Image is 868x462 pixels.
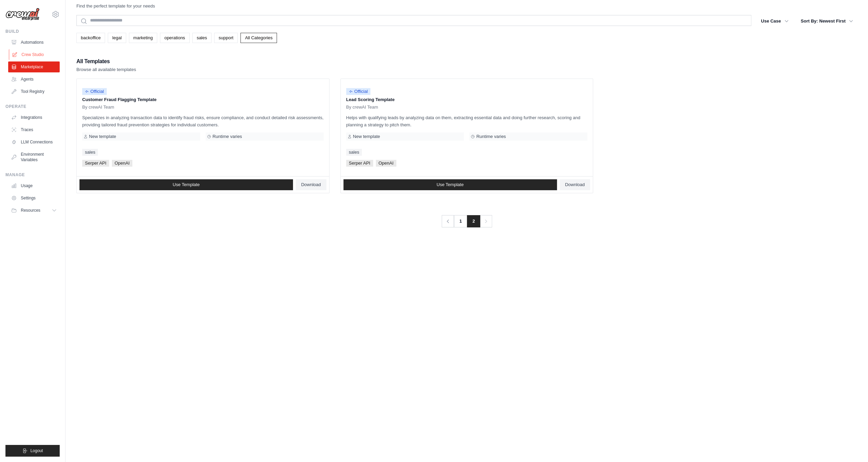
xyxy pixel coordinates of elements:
[214,33,238,43] a: support
[5,445,60,457] button: Logout
[8,74,60,85] a: Agents
[560,179,590,190] a: Download
[346,149,362,156] a: sales
[5,29,60,34] div: Build
[565,182,585,187] span: Download
[76,3,155,10] p: Find the perfect template for your needs
[76,57,136,66] h2: All Templates
[346,160,373,167] span: Serper API
[79,179,293,190] a: Use Template
[89,134,116,139] span: New template
[212,134,242,139] span: Runtime varies
[8,193,60,204] a: Settings
[112,160,132,167] span: OpenAI
[346,96,588,103] p: Lead Scoring Template
[82,149,98,156] a: sales
[5,8,40,21] img: Logo
[301,182,321,187] span: Download
[5,172,60,178] div: Manage
[173,182,200,187] span: Use Template
[353,134,380,139] span: New template
[757,15,793,27] button: Use Case
[108,33,126,43] a: legal
[8,37,60,48] a: Automations
[21,208,40,213] span: Resources
[454,215,467,227] a: 1
[82,88,107,95] span: Official
[441,215,492,227] nav: Pagination
[8,124,60,135] a: Traces
[476,134,506,139] span: Runtime varies
[8,86,60,97] a: Tool Registry
[8,180,60,191] a: Usage
[437,182,464,187] span: Use Template
[82,114,324,128] p: Specializes in analyzing transaction data to identify fraud risks, ensure compliance, and conduct...
[76,66,136,73] p: Browse all available templates
[240,33,277,43] a: All Categories
[8,205,60,216] button: Resources
[346,88,371,95] span: Official
[82,160,109,167] span: Serper API
[8,61,60,72] a: Marketplace
[160,33,190,43] a: operations
[82,96,324,103] p: Customer Fraud Flagging Template
[8,137,60,148] a: LLM Connections
[296,179,326,190] a: Download
[797,15,857,27] button: Sort By: Newest First
[467,215,480,227] span: 2
[9,49,60,60] a: Crew Studio
[76,33,105,43] a: backoffice
[129,33,157,43] a: marketing
[5,104,60,109] div: Operate
[192,33,211,43] a: sales
[346,114,588,128] p: Helps with qualifying leads by analyzing data on them, extracting essential data and doing furthe...
[8,112,60,123] a: Integrations
[343,179,557,190] a: Use Template
[8,149,60,165] a: Environment Variables
[82,104,114,110] span: By crewAI Team
[376,160,396,167] span: OpenAI
[346,104,378,110] span: By crewAI Team
[30,448,43,453] span: Logout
